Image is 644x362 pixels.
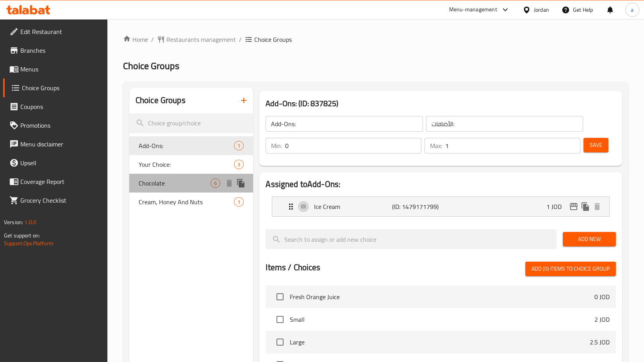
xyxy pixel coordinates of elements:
[3,116,107,135] a: Promotions
[272,311,288,328] span: Select choice
[290,337,590,347] span: Large
[266,262,320,273] h2: Items / Choices
[123,57,179,75] span: Choice Groups
[272,289,288,305] span: Select choice
[594,292,610,301] p: 0 JOD
[234,160,244,169] div: Choices
[314,202,392,211] p: Ice Cream
[157,35,236,44] a: Restaurants management
[631,5,633,14] span: a
[129,136,253,155] div: Add-Ons:1
[266,97,616,110] h3: Add-Ons: (ID: 837825)
[3,153,107,172] a: Upsell
[151,35,154,44] li: /
[235,177,247,189] button: duplicate
[223,177,235,189] button: delete
[234,141,244,150] div: Choices
[3,135,107,153] a: Menu disclaimer
[266,178,616,190] h2: Assigned to Add-Ons:
[583,138,608,152] button: Save
[449,5,497,14] div: Menu-management
[20,121,101,130] span: Promotions
[525,262,616,276] button: Add (0) items to choice group
[20,177,101,186] span: Coverage Report
[3,78,107,97] a: Choice Groups
[3,191,107,210] a: Grocery Checklist
[166,35,236,44] span: Restaurants management
[129,193,253,211] div: Cream, Honey And Nuts1
[590,140,602,150] span: Save
[392,202,444,211] p: (ID: 1479171799)
[532,264,610,274] span: Add (0) items to choice group
[211,180,220,187] span: 6
[139,141,234,150] span: Add-Ons:
[20,27,101,36] span: Edit Restaurant
[139,197,234,207] span: Cream, Honey And Nuts
[3,22,107,41] a: Edit Restaurant
[129,155,253,174] div: Your Choice:3
[290,315,594,324] span: Small
[129,174,253,193] div: Chocolate6deleteduplicate
[591,201,603,212] button: delete
[20,196,101,205] span: Grocery Checklist
[24,217,36,227] span: 1.0.0
[239,35,242,44] li: /
[266,193,616,220] li: Expand
[139,178,211,188] span: Chocolate
[594,315,610,324] p: 2 JOD
[563,232,616,246] button: Add New
[234,198,243,206] span: 1
[20,46,101,55] span: Branches
[234,142,243,150] span: 1
[3,97,107,116] a: Coupons
[266,229,557,249] input: search
[129,113,253,133] input: search
[20,158,101,168] span: Upsell
[22,83,101,93] span: Choice Groups
[4,238,54,248] a: Support.OpsPlatform
[290,292,594,301] span: Fresh Orange Juice
[254,35,292,44] span: Choice Groups
[139,160,234,169] span: Your Choice:
[546,202,568,211] p: 1 JOD
[3,172,107,191] a: Coverage Report
[136,95,186,106] h2: Choice Groups
[20,102,101,111] span: Coupons
[20,64,101,74] span: Menus
[4,217,23,227] span: Version:
[20,139,101,149] span: Menu disclaimer
[123,35,148,44] a: Home
[271,141,282,150] p: Min:
[569,234,610,244] span: Add New
[123,35,628,44] nav: breadcrumb
[3,41,107,60] a: Branches
[568,201,580,212] button: edit
[590,337,610,347] p: 2.5 JOD
[3,60,107,78] a: Menus
[430,141,442,150] p: Max:
[534,5,549,14] div: Jordan
[272,197,609,216] div: Expand
[272,334,288,350] span: Select choice
[234,161,243,168] span: 3
[4,230,40,241] span: Get support on:
[580,201,591,212] button: duplicate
